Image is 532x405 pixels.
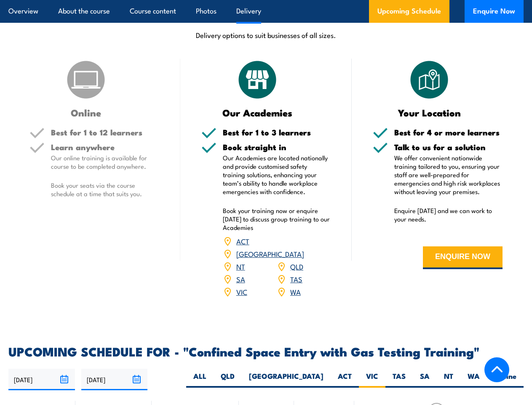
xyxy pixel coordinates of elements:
[81,369,148,390] input: To date
[290,286,301,297] a: WA
[8,369,75,390] input: From date
[423,246,503,269] button: ENQUIRE NOW
[487,371,524,388] label: Online
[394,206,503,223] p: Enquire [DATE] and we can work to your needs.
[290,261,303,271] a: QLD
[385,371,413,388] label: TAS
[331,371,359,388] label: ACT
[214,371,242,388] label: QLD
[8,30,524,40] p: Delivery options to suit businesses of all sizes.
[201,108,314,117] h3: Our Academies
[236,286,247,297] a: VIC
[223,143,331,151] h5: Book straight in
[290,274,302,284] a: TAS
[236,236,249,246] a: ACT
[460,371,487,388] label: WA
[186,371,214,388] label: ALL
[51,143,159,151] h5: Learn anywhere
[373,108,486,117] h3: Your Location
[359,371,385,388] label: VIC
[29,108,142,117] h3: Online
[51,154,159,170] p: Our online training is available for course to be completed anywhere.
[223,206,331,232] p: Book your training now or enquire [DATE] to discuss group training to our Academies
[51,181,159,198] p: Book your seats via the course schedule at a time that suits you.
[394,154,503,196] p: We offer convenient nationwide training tailored to you, ensuring your staff are well-prepared fo...
[51,128,159,136] h5: Best for 1 to 12 learners
[223,128,331,136] h5: Best for 1 to 3 learners
[437,371,460,388] label: NT
[394,128,503,136] h5: Best for 4 or more learners
[8,346,524,356] h2: UPCOMING SCHEDULE FOR - "Confined Space Entry with Gas Testing Training"
[223,154,331,196] p: Our Academies are located nationally and provide customised safety training solutions, enhancing ...
[413,371,437,388] label: SA
[394,143,503,151] h5: Talk to us for a solution
[236,274,245,284] a: SA
[242,371,331,388] label: [GEOGRAPHIC_DATA]
[236,261,245,271] a: NT
[236,248,304,259] a: [GEOGRAPHIC_DATA]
